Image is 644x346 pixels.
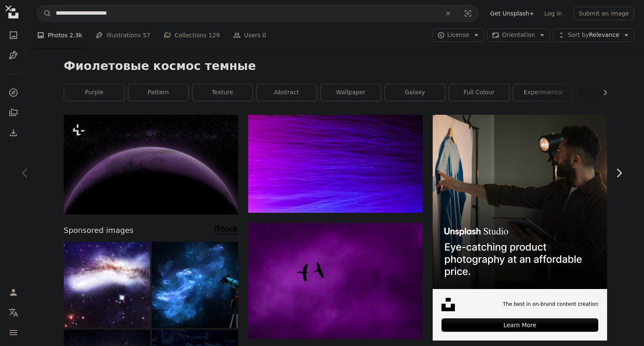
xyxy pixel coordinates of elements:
img: a couple of birds flying through a cloudy sky [248,223,423,339]
a: texture [192,84,252,101]
div: Learn More [441,318,598,332]
a: experimental [513,84,573,101]
a: purple [64,84,124,101]
img: Telescope follows starry sky. Astronomy, observation of stars planets galaxies nebulae. Observing... [152,242,238,328]
button: Clear [439,5,457,21]
button: Menu [5,324,22,341]
span: 0 [262,31,266,40]
button: Sort byRelevance [553,28,634,42]
a: The best in on-brand content creationLearn More [433,115,607,341]
span: Orientation [502,31,535,38]
a: light [577,84,637,101]
h1: Фиолетовые космос темные [64,59,607,74]
span: The best in on-brand content creation [503,301,598,308]
span: 57 [143,31,151,40]
img: Nebula and galaxies in space. Space many light years far from the Earth. Elements of this image f... [64,242,150,328]
button: License [433,28,484,42]
a: galaxy [385,84,445,101]
img: a close up of a purple and blue background [248,115,423,213]
span: 129 [208,31,220,40]
button: Submit an image [574,7,634,20]
a: wallpaper [321,84,381,101]
span: Sponsored images [64,225,133,237]
a: Illustrations [5,47,22,64]
a: full colour [449,84,509,101]
a: Photos [5,27,22,44]
a: Illustrations 57 [96,22,150,49]
a: an artist's rendering of a distant object in space [64,160,238,168]
button: Orientation [487,28,550,42]
button: Language [5,304,22,321]
button: scroll list to the right [597,84,607,101]
a: Explore [5,84,22,101]
a: Log in / Sign up [5,284,22,301]
span: Sort by [568,31,589,38]
form: Find visuals sitewide [37,5,478,22]
a: Log in [539,7,567,20]
a: pattern [128,84,188,101]
button: Visual search [458,5,478,21]
img: an artist's rendering of a distant object in space [64,115,238,214]
img: file-1715714098234-25b8b4e9d8faimage [433,115,607,289]
a: a couple of birds flying through a cloudy sky [248,277,423,284]
a: a close up of a purple and blue background [248,160,423,167]
a: Get Unsplash+ [485,7,539,20]
span: License [447,31,470,38]
a: Users 0 [233,22,266,49]
img: file-1631678316303-ed18b8b5cb9cimage [441,298,455,311]
a: Download History [5,124,22,141]
a: Next [594,133,644,213]
button: Search Unsplash [37,5,52,21]
a: Collections 129 [164,22,220,49]
span: Relevance [568,31,619,39]
a: Collections [5,104,22,121]
a: abstract [257,84,317,101]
